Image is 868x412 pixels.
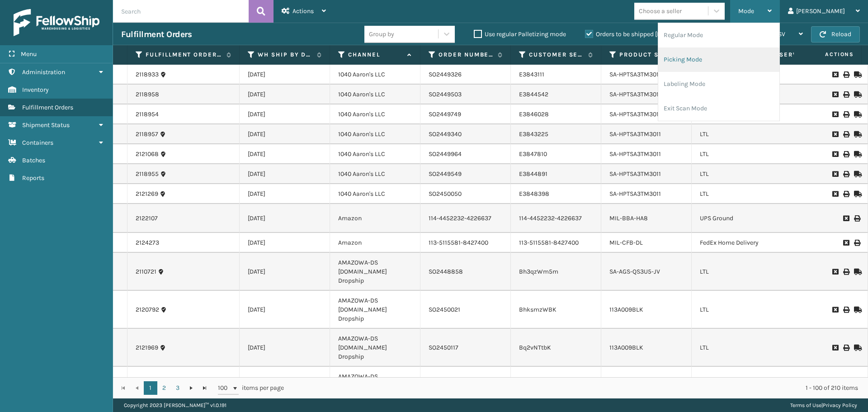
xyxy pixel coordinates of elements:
a: 1 [144,381,157,395]
td: Amazon [330,204,420,233]
a: 2124273 [136,238,159,247]
button: Reload [811,26,860,43]
a: 2121269 [136,189,158,199]
a: SA-HPTSA3TM3011 [609,190,661,198]
td: 1040 Aaron's LLC [330,104,420,124]
td: SO2449964 [420,144,511,164]
i: Mark as Shipped [854,269,859,275]
td: SO2449549 [420,164,511,184]
div: 1 - 100 of 210 items [297,384,858,393]
i: Print Label [854,215,859,222]
i: Request to Be Cancelled [832,151,838,157]
td: [DATE] [240,85,330,104]
i: Print BOL [843,345,849,351]
td: [DATE] [240,184,330,204]
i: Request to Be Cancelled [832,111,838,118]
td: 1040 Aaron's LLC [330,184,420,204]
label: Order Number [439,51,493,59]
i: Print BOL [843,269,849,275]
a: 2118958 [136,90,159,99]
td: SO2449749 [420,104,511,124]
i: Print BOL [843,71,849,78]
td: LTL [692,124,849,144]
a: SA-HPTSA3TM3011 [609,130,661,138]
img: logo [14,9,99,36]
span: Administration [22,68,65,76]
td: [DATE] [240,124,330,144]
td: [DATE] [240,164,330,184]
td: [DATE] [240,233,330,253]
label: Customer Service Order Number [529,51,584,59]
li: Exit Scan Mode [658,96,779,121]
td: E3844542 [511,85,601,104]
a: SA-HPTSA3TM3011 [609,90,661,98]
td: LTL [692,253,849,291]
td: SO2449503 [420,85,511,104]
span: Shipment Status [22,121,70,129]
td: LTL [692,144,849,164]
i: Mark as Shipped [854,71,859,78]
i: Request to Be Cancelled [832,91,838,98]
span: Fulfillment Orders [22,104,73,111]
span: Actions [292,7,314,15]
i: Mark as Shipped [854,111,859,118]
td: 1040 Aaron's LLC [330,124,420,144]
td: AMAZOWA-DS [DOMAIN_NAME] Dropship [330,291,420,329]
td: LTL [692,329,849,367]
td: SO2449340 [420,124,511,144]
i: Print BOL [843,111,849,118]
a: MIL-BBA-HA8 [609,214,648,222]
td: [DATE] [240,253,330,291]
a: SA-AGS-QS3U5-JV [609,268,660,275]
td: 1040 Aaron's LLC [330,144,420,164]
td: 1040 Aaron's LLC [330,85,420,104]
i: Mark as Shipped [854,345,859,351]
label: Product SKU [619,51,674,59]
td: AMAZOWA-DS [DOMAIN_NAME] Dropship [330,367,420,405]
i: Request to Be Cancelled [832,131,838,137]
p: Copyright 2023 [PERSON_NAME]™ v 1.0.191 [124,398,226,412]
td: E3847810 [511,144,601,164]
a: 2121969 [136,343,158,352]
td: SO2450021 [420,291,511,329]
td: E3848398 [511,184,601,204]
td: Bq2vNTtbK [511,329,601,367]
span: Go to the next page [188,384,195,392]
td: [DATE] [240,367,330,405]
a: SA-HPTSA3TM3011 [609,150,661,158]
a: MIL-CFB-DL [609,239,643,246]
td: LTL [692,291,849,329]
a: Go to the last page [198,381,212,395]
i: Print BOL [843,191,849,197]
span: Inventory [22,86,49,94]
span: Reports [22,174,44,182]
td: 113-5115581-8427400 [511,233,601,253]
i: Print BOL [843,91,849,98]
td: 1040 Aaron's LLC [330,65,420,85]
i: Request to Be Cancelled [832,345,838,351]
td: [DATE] [240,204,330,233]
a: 2120792 [136,305,159,314]
td: [DATE] [240,104,330,124]
td: 1040 Aaron's LLC [330,164,420,184]
td: BhksmzWBK [511,291,601,329]
li: Labeling Mode [658,72,779,96]
td: LTL [692,184,849,204]
td: E3846028 [511,104,601,124]
td: SO2450117 [420,329,511,367]
span: Mode [738,7,754,15]
label: Fulfillment Order Id [146,51,222,59]
a: 2118955 [136,170,159,179]
li: Regular Mode [658,23,779,47]
span: Actions [797,47,859,62]
a: Terms of Use [790,402,821,408]
a: 2121068 [136,150,159,159]
td: LTL [692,164,849,184]
label: Use regular Palletizing mode [474,30,566,38]
span: Menu [21,50,37,58]
i: Mark as Shipped [854,191,859,197]
span: Go to the last page [201,384,208,392]
a: 2118954 [136,110,159,119]
td: Amazon [330,233,420,253]
h3: Fulfillment Orders [121,29,192,40]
